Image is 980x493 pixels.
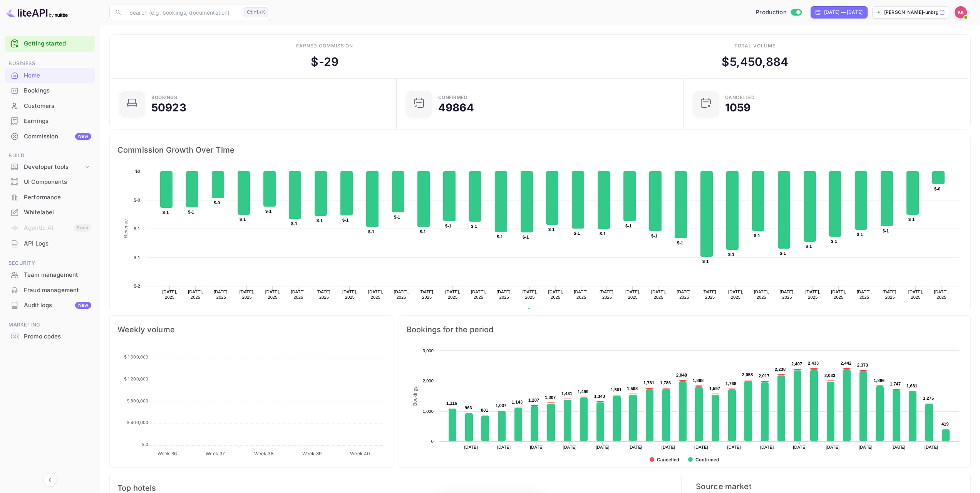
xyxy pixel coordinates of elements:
text: 0 [431,439,434,444]
a: Earnings [5,114,95,128]
text: [DATE] [464,445,478,449]
text: 2,017 [759,374,769,378]
text: [DATE], 2025 [394,289,409,300]
div: Developer tools [24,163,84,172]
text: [DATE], 2025 [445,289,460,300]
text: [DATE], 2025 [908,289,923,300]
span: Commission Growth Over Time [117,144,963,156]
div: UI Components [24,178,91,187]
div: 50923 [151,102,186,113]
div: Audit logs [24,301,91,310]
text: $-1 [806,244,812,249]
span: Bookings for the period [407,323,963,336]
text: 1,561 [611,387,622,392]
text: [DATE], 2025 [188,289,203,300]
tspan: $ 1,600,000 [124,354,149,360]
text: 1,598 [627,386,638,391]
tspan: Week 40 [350,451,370,456]
text: $-1 [677,241,683,245]
text: [DATE], 2025 [677,289,692,300]
a: API Logs [5,236,95,251]
text: 1,499 [578,389,588,394]
text: 2,433 [808,361,819,365]
div: Earned commission [296,42,353,49]
text: 2,000 [423,379,434,383]
tspan: Week 39 [302,451,322,456]
text: [DATE] [727,445,741,449]
text: [DATE], 2025 [883,289,898,300]
div: Audit logsNew [5,298,95,313]
div: Commission [24,132,91,141]
div: $ 5,450,884 [722,53,788,71]
tspan: $ 1,200,000 [124,376,149,382]
tspan: $ 400,000 [127,420,148,425]
text: Revenue [123,219,129,238]
text: $-1 [831,239,837,244]
a: UI Components [5,175,95,189]
text: $-0 [214,200,220,205]
div: Customers [24,102,91,111]
text: $-1 [240,217,246,222]
text: [DATE], 2025 [342,289,357,300]
text: [DATE], 2025 [548,289,563,300]
text: 1,681 [906,384,917,388]
text: $-1 [523,235,529,239]
text: 1,868 [693,378,704,383]
span: Production [756,8,787,17]
div: Confirmed [438,95,468,100]
text: [DATE], 2025 [497,289,512,300]
text: [DATE], 2025 [625,289,640,300]
text: 2,033 [824,373,835,378]
text: $-0 [934,187,940,191]
text: [DATE] [694,445,708,449]
text: 1,116 [446,401,457,406]
text: [DATE] [891,445,905,449]
text: 1,307 [545,395,556,400]
text: $-1 [780,251,786,256]
input: Search (e.g. bookings, documentation) [125,5,241,20]
div: Performance [24,193,91,202]
text: [DATE], 2025 [728,289,743,300]
div: Customers [5,99,95,114]
text: $-0 [134,198,140,202]
text: $-1 [188,210,194,214]
text: [DATE], 2025 [754,289,769,300]
div: CANCELLED [725,95,755,100]
text: $-1 [883,229,889,233]
text: $-2 [134,284,140,288]
text: $-1 [368,229,374,234]
text: 2,058 [742,372,753,377]
text: Confirmed [695,457,719,463]
div: Fraud management [5,283,95,298]
text: [DATE], 2025 [651,289,666,300]
text: $-1 [162,210,169,215]
div: Switch to Sandbox mode [752,8,804,17]
text: 1,866 [874,378,885,383]
img: Kobus Roux [955,6,967,19]
text: $-1 [342,218,348,222]
div: CommissionNew [5,129,95,144]
text: 419 [941,422,949,426]
div: Developer tools [5,160,95,174]
tspan: $ 0 [142,442,148,447]
div: Performance [5,190,95,205]
text: $-1 [908,217,915,222]
a: Home [5,68,95,82]
a: Team management [5,268,95,282]
text: 2,407 [791,362,802,366]
a: Audit logsNew [5,298,95,312]
text: $-1 [857,232,863,237]
tspan: $ 800,000 [127,398,148,404]
text: [DATE], 2025 [317,289,332,300]
text: $-1 [600,231,606,236]
text: $-1 [625,224,632,228]
div: Earnings [24,117,91,126]
tspan: Week 38 [254,451,273,456]
text: 1,431 [561,391,572,396]
div: $ -29 [311,53,338,71]
div: [DATE] — [DATE] [824,9,863,16]
text: [DATE] [628,445,642,449]
button: Collapse navigation [43,473,57,487]
text: $-1 [291,221,297,226]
